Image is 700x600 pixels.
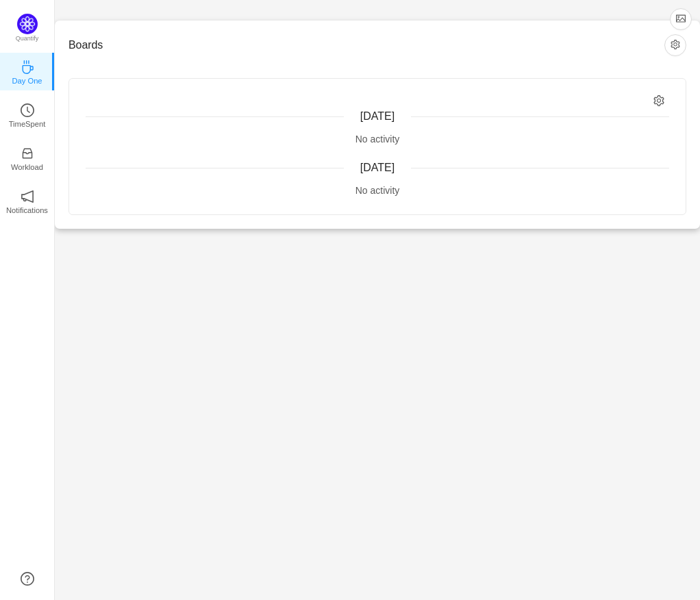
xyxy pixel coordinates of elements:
p: TimeSpent [9,118,46,130]
i: icon: inbox [21,147,34,160]
p: Quantify [16,34,39,44]
i: icon: coffee [21,60,34,74]
a: icon: inboxWorkload [21,151,34,164]
p: Day One [12,75,42,87]
span: [DATE] [360,162,395,173]
i: icon: clock-circle [21,103,34,117]
img: Quantify [17,14,38,34]
button: icon: setting [664,34,686,56]
button: icon: picture [670,8,692,30]
a: icon: clock-circleTimeSpent [21,108,34,121]
a: icon: coffeeDay One [21,64,34,78]
a: icon: question-circle [21,572,34,586]
h3: Boards [68,38,664,52]
i: icon: setting [653,95,665,107]
span: [DATE] [360,110,395,122]
i: icon: notification [21,190,34,203]
p: Workload [11,161,43,173]
a: icon: notificationNotifications [21,194,34,208]
div: No activity [86,184,669,198]
div: No activity [86,132,669,147]
p: Notifications [6,204,48,216]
